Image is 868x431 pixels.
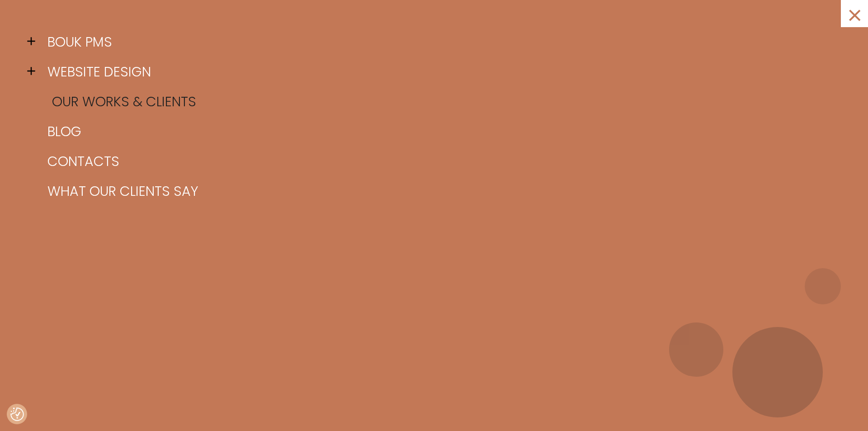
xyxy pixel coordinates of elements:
[41,147,841,176] a: Contacts
[10,407,24,421] button: Consent Preferences
[10,407,24,421] img: Revisit consent button
[41,117,841,147] a: Blog
[45,87,845,117] a: Our works & clients
[41,176,841,206] a: What our clients say
[41,57,841,87] a: Website design
[41,27,841,57] a: BOUK PMS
